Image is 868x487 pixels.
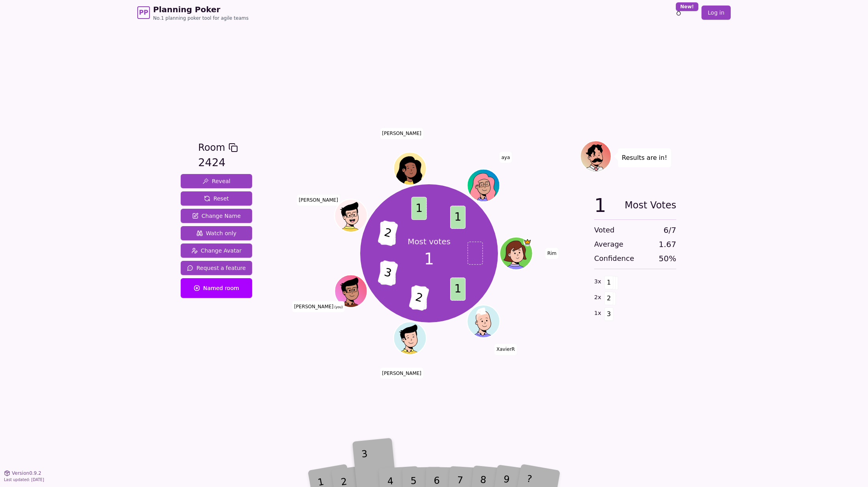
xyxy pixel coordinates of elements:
span: Voted [594,225,615,236]
span: 2 x [594,293,601,302]
span: 1 x [594,309,601,318]
button: Reset [181,191,252,206]
span: 3 [604,307,614,321]
span: Last updated: [DATE] [4,478,44,482]
button: Click to change your avatar [335,275,366,306]
span: PP [139,8,148,17]
button: Named room [181,278,252,298]
span: Reset [204,195,229,202]
button: Change Avatar [181,243,252,258]
button: Reveal [181,174,252,188]
p: Results are in! [622,152,667,163]
span: Change Avatar [191,247,242,255]
span: Request a feature [187,264,246,272]
span: Rim is the host [523,238,531,246]
div: New! [676,2,698,11]
p: Most votes [408,236,451,247]
span: Click to change your name [292,301,344,312]
span: Confidence [594,253,634,264]
span: 1 [594,196,606,215]
button: Change Name [181,209,252,223]
span: Click to change your name [499,152,512,163]
span: 1 [450,278,466,301]
span: Click to change your name [297,195,340,206]
button: Request a feature [181,261,252,275]
span: Room [198,140,225,155]
span: Click to change your name [545,248,558,259]
span: 50 % [659,253,676,264]
div: 2424 [198,155,238,171]
span: Named room [194,284,239,292]
span: 2 [377,220,398,247]
span: 3 [377,260,398,287]
button: Version0.9.2 [4,470,41,476]
a: PPPlanning PokerNo.1 planning poker tool for agile teams [137,4,249,21]
button: Watch only [181,226,252,240]
span: 2 [408,285,429,311]
span: Version 0.9.2 [12,470,41,476]
span: Click to change your name [380,128,423,139]
span: 1.67 [658,239,676,250]
span: Click to change your name [380,367,423,378]
span: 1 [411,197,427,220]
span: 1 [450,206,466,229]
span: Planning Poker [153,4,249,15]
span: Watch only [196,229,237,237]
span: Reveal [202,177,230,185]
span: Click to change your name [494,344,517,355]
span: 6 / 7 [664,225,676,236]
span: Change Name [192,212,241,220]
span: (you) [333,305,343,309]
span: 1 [604,276,614,289]
button: New! [672,6,686,20]
a: Log in [702,6,731,20]
span: Average [594,239,623,250]
span: 3 x [594,277,601,286]
span: No.1 planning poker tool for agile teams [153,15,249,21]
span: 2 [604,292,614,305]
span: Most Votes [625,196,676,215]
span: 1 [424,247,434,271]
